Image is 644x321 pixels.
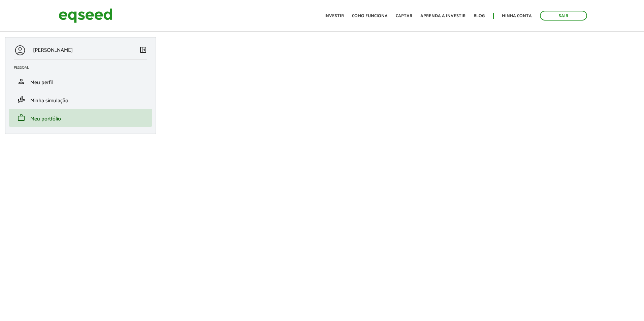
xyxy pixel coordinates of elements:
[324,14,344,18] a: Investir
[30,114,61,123] span: Meu portfólio
[474,14,485,18] a: Blog
[139,46,147,55] a: Colapsar menu
[9,91,152,109] li: Minha simulação
[14,114,147,122] a: workMeu portfólio
[139,46,147,54] span: left_panel_close
[17,96,25,104] span: finance_mode
[396,14,412,18] a: Captar
[502,14,532,18] a: Minha conta
[17,77,25,85] span: person
[30,96,68,105] span: Minha simulação
[14,77,147,85] a: personMeu perfil
[30,78,53,87] span: Meu perfil
[352,14,388,18] a: Como funciona
[420,14,465,18] a: Aprenda a investir
[9,72,152,91] li: Meu perfil
[14,66,152,70] h2: Pessoal
[540,11,587,21] a: Sair
[59,7,112,25] img: EqSeed
[14,96,147,104] a: finance_modeMinha simulação
[33,47,73,53] p: [PERSON_NAME]
[9,109,152,127] li: Meu portfólio
[17,114,25,122] span: work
